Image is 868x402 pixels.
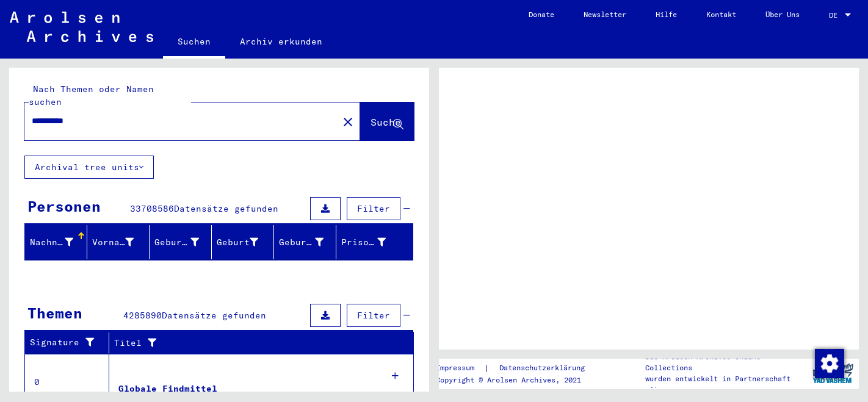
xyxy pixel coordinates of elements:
div: Nachname [30,232,89,252]
div: Geburtsname [154,236,199,249]
div: Prisoner # [341,236,386,249]
img: Arolsen_neg.svg [10,12,153,42]
mat-header-cell: Geburtsdatum [274,225,336,259]
span: Datensätze gefunden [174,203,278,214]
div: Geburtsdatum [279,236,324,249]
p: Copyright © Arolsen Archives, 2021 [436,375,599,386]
button: Filter [347,197,400,220]
mat-icon: close [341,115,355,129]
button: Archival tree units [24,156,154,179]
p: Die Arolsen Archives Online-Collections [645,351,806,373]
mat-label: Nach Themen oder Namen suchen [29,84,154,107]
div: Geburtsdatum [279,232,339,252]
div: Signature [30,336,99,349]
div: Themen [27,302,82,324]
div: Geburt‏ [217,232,273,252]
div: Vorname [92,232,149,252]
mat-header-cell: Geburt‏ [212,225,274,259]
div: Nachname [30,236,73,249]
p: wurden entwickelt in Partnerschaft mit [645,373,806,395]
span: Suche [371,116,401,128]
button: Clear [336,109,360,134]
span: Datensätze gefunden [162,310,266,321]
div: Geburtsname [154,232,214,252]
span: Filter [357,310,390,321]
span: 4285890 [123,310,162,321]
a: Suchen [163,27,225,59]
img: Zustimmung ändern [815,349,844,378]
span: 33708586 [130,203,174,214]
div: | [436,362,599,375]
mat-header-cell: Vorname [87,225,150,259]
div: Prisoner # [341,232,401,252]
div: Globale Findmittel [118,382,217,395]
a: Impressum [436,362,484,375]
a: Archiv erkunden [225,27,337,56]
div: Zustimmung ändern [814,348,844,378]
button: Filter [347,304,400,327]
mat-header-cell: Geburtsname [150,225,212,259]
a: Datenschutzerklärung [490,362,599,375]
div: Signature [30,333,112,353]
div: Titel [114,337,389,350]
div: Geburt‏ [217,236,258,249]
div: Personen [27,195,101,217]
div: Titel [114,333,402,353]
span: Filter [357,203,390,214]
div: Vorname [92,236,134,249]
mat-header-cell: Nachname [25,225,87,259]
button: Suche [360,102,414,140]
img: yv_logo.png [810,358,856,389]
mat-header-cell: Prisoner # [336,225,413,259]
span: DE [829,11,842,20]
